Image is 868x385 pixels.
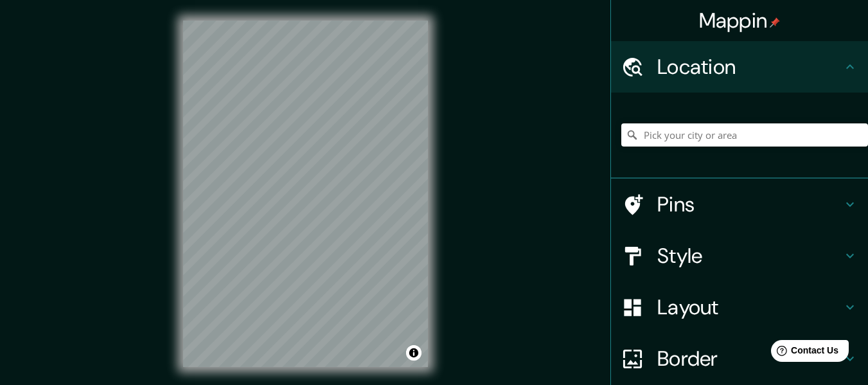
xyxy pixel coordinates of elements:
input: Pick your city or area [621,123,868,147]
button: Toggle attribution [406,345,421,361]
h4: Layout [657,294,842,320]
h4: Border [657,346,842,372]
div: Style [611,230,868,282]
img: pin-icon.png [770,17,780,28]
h4: Location [657,54,842,80]
iframe: Help widget launcher [754,335,854,371]
h4: Mappin [699,8,781,33]
div: Location [611,41,868,93]
div: Border [611,333,868,384]
div: Pins [611,179,868,230]
h4: Pins [657,192,842,217]
h4: Style [657,243,842,269]
canvas: Map [183,21,428,367]
div: Layout [611,282,868,333]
